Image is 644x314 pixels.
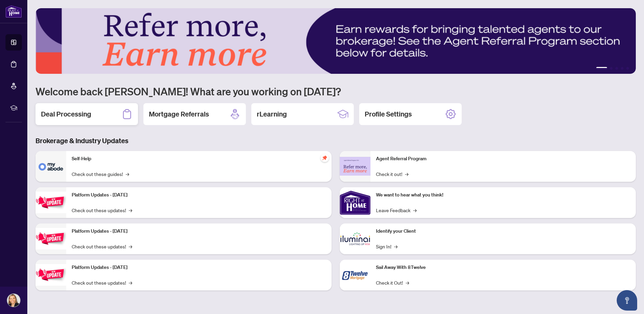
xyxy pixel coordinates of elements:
[413,206,417,214] span: →
[72,264,326,271] p: Platform Updates - [DATE]
[376,191,630,199] p: We want to hear what you think!
[340,223,370,254] img: Identify your Client
[36,228,66,249] img: Platform Updates - July 8, 2025
[72,228,326,235] p: Platform Updates - [DATE]
[365,109,412,119] h2: Profile Settings
[5,5,22,18] img: logo
[376,155,630,163] p: Agent Referral Program
[72,206,132,214] a: Check out these updates!→
[340,157,370,176] img: Agent Referral Program
[36,264,66,286] img: Platform Updates - June 23, 2025
[321,154,329,162] span: pushpin
[376,243,397,250] a: Sign In!→
[36,85,636,98] h1: Welcome back [PERSON_NAME]! What are you working on [DATE]?
[376,206,417,214] a: Leave Feedback→
[36,192,66,213] img: Platform Updates - July 21, 2025
[36,151,66,182] img: Self-Help
[376,279,409,286] a: Check it Out!→
[340,260,370,290] img: Sail Away With 8Twelve
[615,67,618,70] button: 3
[617,290,637,311] button: Open asap
[72,155,326,163] p: Self-Help
[405,170,408,178] span: →
[376,228,630,235] p: Identify your Client
[36,136,636,146] h3: Brokerage & Industry Updates
[72,279,132,286] a: Check out these updates!→
[610,67,613,70] button: 2
[257,109,287,119] h2: rLearning
[149,109,209,119] h2: Mortgage Referrals
[376,264,630,271] p: Sail Away With 8Twelve
[621,67,624,70] button: 4
[394,243,397,250] span: →
[41,109,91,119] h2: Deal Processing
[129,206,132,214] span: →
[376,170,408,178] a: Check it out!→
[126,170,129,178] span: →
[129,279,132,286] span: →
[340,187,370,218] img: We want to hear what you think!
[72,191,326,199] p: Platform Updates - [DATE]
[7,294,20,307] img: Profile Icon
[72,170,129,178] a: Check out these guides!→
[626,67,629,70] button: 5
[406,279,409,286] span: →
[596,67,607,70] button: 1
[129,243,132,250] span: →
[36,8,636,74] img: Slide 0
[72,243,132,250] a: Check out these updates!→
